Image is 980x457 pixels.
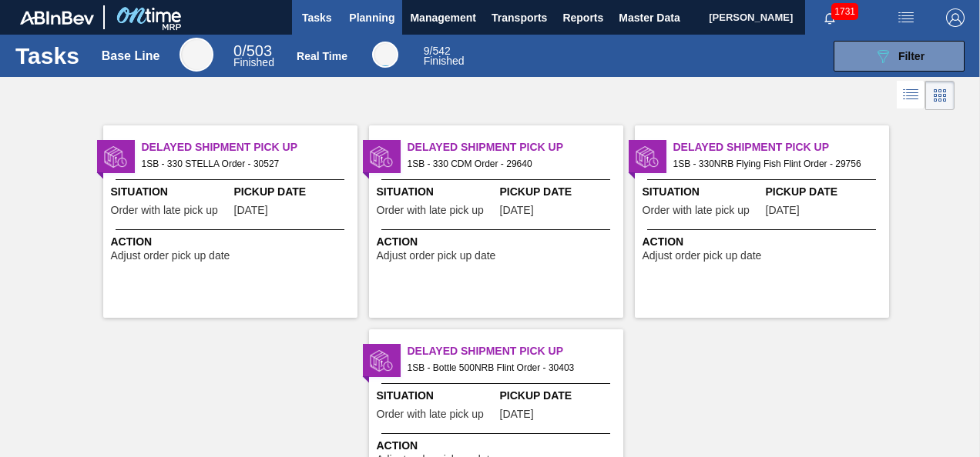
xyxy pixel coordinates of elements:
div: Base Line [180,38,213,72]
span: Order with late pick up [377,409,484,420]
img: Logout [946,8,965,27]
span: 1SB - 330 CDM Order - 29640 [408,155,611,172]
span: 1SB - 330NRB Flying Fish Flint Order - 29756 [673,155,877,172]
span: Action [377,438,619,454]
span: Management [410,8,476,27]
span: / 542 [424,45,451,57]
span: Pickup Date [500,388,619,404]
span: 08/05/2025 [500,409,534,420]
div: Base Line [102,49,160,63]
span: Action [111,234,354,250]
img: status [636,145,659,168]
span: Planning [349,8,394,27]
img: status [104,145,127,168]
div: List Vision [897,81,925,110]
span: 0 [233,42,242,59]
img: status [370,145,393,168]
span: Order with late pick up [643,205,750,216]
span: Order with late pick up [377,205,484,216]
span: 9 [424,45,430,57]
span: 1731 [831,3,858,20]
img: TNhmsLtSVTkK8tSr43FrP2fwEKptu5GPRR3wAAAABJRU5ErkJggg== [20,11,94,25]
span: Delayed Shipment Pick Up [408,139,623,155]
div: Real Time [297,50,347,62]
span: 08/08/2025 [234,205,268,216]
span: Action [643,234,885,250]
span: 07/18/2025 [766,205,800,216]
span: Pickup Date [234,184,354,200]
span: Situation [377,184,496,200]
span: 1SB - Bottle 500NRB Flint Order - 30403 [408,359,611,376]
div: Card Vision [925,81,955,110]
span: Transports [492,8,547,27]
span: Filter [898,50,925,62]
span: 07/04/2025 [500,205,534,216]
span: Adjust order pick up date [643,250,762,262]
button: Notifications [805,7,854,28]
span: Tasks [300,8,334,27]
div: Real Time [424,46,465,66]
span: / 503 [233,42,272,59]
span: Situation [377,388,496,404]
span: 1SB - 330 STELLA Order - 30527 [142,155,345,172]
span: Situation [111,184,230,200]
div: Real Time [372,42,398,68]
span: Reports [562,8,603,27]
span: Situation [643,184,762,200]
span: Adjust order pick up date [377,250,496,262]
span: Adjust order pick up date [111,250,230,262]
img: userActions [897,8,915,27]
span: Order with late pick up [111,205,218,216]
span: Delayed Shipment Pick Up [408,343,623,359]
span: Delayed Shipment Pick Up [142,139,357,155]
h1: Tasks [15,47,79,65]
span: Pickup Date [500,184,619,200]
span: Pickup Date [766,184,885,200]
div: Base Line [233,45,274,68]
span: Action [377,234,619,250]
span: Delayed Shipment Pick Up [673,139,889,155]
img: status [370,349,393,372]
button: Filter [834,41,965,72]
span: Finished [233,56,274,68]
span: Master Data [619,8,680,27]
span: Finished [424,55,465,67]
